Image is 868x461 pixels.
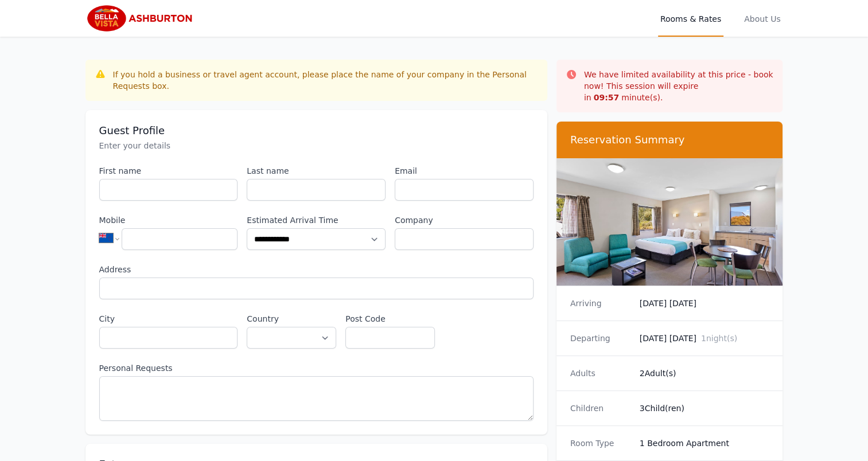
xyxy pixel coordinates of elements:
[99,140,534,151] p: Enter your details
[584,69,774,103] p: We have limited availability at this price - book now! This session will expire in minute(s).
[99,165,238,177] label: First name
[247,313,336,325] label: Country
[570,368,630,379] dt: Adults
[570,298,630,309] dt: Arriving
[570,437,630,449] dt: Room Type
[640,333,769,344] dd: [DATE] [DATE]
[247,165,386,177] label: Last name
[556,158,783,286] img: 1 Bedroom Apartment
[640,403,769,414] dd: 3 Child(ren)
[640,298,769,309] dd: [DATE] [DATE]
[99,362,534,374] label: Personal Requests
[570,133,769,147] h3: Reservation Summary
[594,93,620,102] strong: 09 : 57
[247,214,386,226] label: Estimated Arrival Time
[345,313,435,325] label: Post Code
[113,69,538,92] div: If you hold a business or travel agent account, please place the name of your company in the Pers...
[570,403,630,414] dt: Children
[99,124,534,138] h3: Guest Profile
[701,334,737,343] span: 1 night(s)
[570,333,630,344] dt: Departing
[640,368,769,379] dd: 2 Adult(s)
[85,5,196,32] img: Bella Vista Ashburton
[99,264,534,275] label: Address
[395,214,534,226] label: Company
[395,165,534,177] label: Email
[99,214,238,226] label: Mobile
[99,313,238,325] label: City
[640,437,769,449] dd: 1 Bedroom Apartment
